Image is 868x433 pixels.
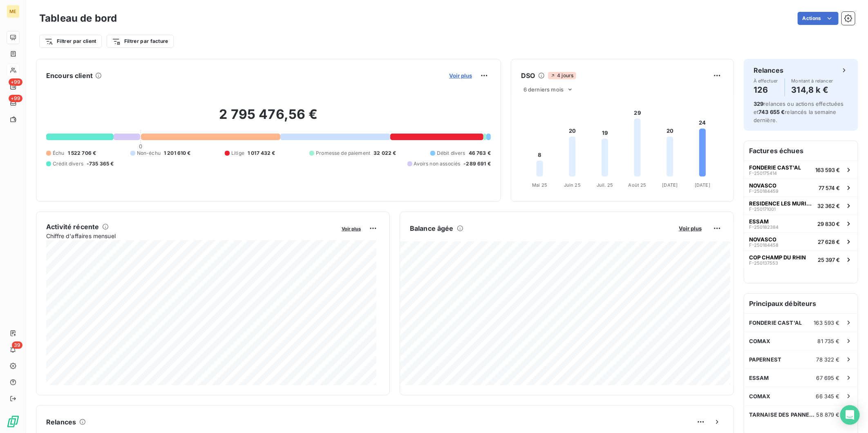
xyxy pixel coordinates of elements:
[679,225,702,232] span: Voir plus
[749,225,779,230] span: F-250182384
[87,160,114,167] span: -735 365 €
[817,375,840,381] span: 67 695 €
[7,5,20,18] div: ME
[817,356,840,363] span: 78 322 €
[107,35,174,48] button: Filtrer par facture
[744,161,858,179] button: FONDERIE CAST'ALF-250175414163 593 €
[749,236,776,243] span: NOVASCO
[818,239,840,245] span: 27 628 €
[744,250,858,268] button: COP CHAMP DU RHINF-25013755325 397 €
[316,150,370,157] span: Promesse de paiement
[662,182,678,188] tspan: [DATE]
[46,417,76,427] h6: Relances
[749,218,769,225] span: ESSAM
[695,182,710,188] tspan: [DATE]
[532,182,547,188] tspan: Mai 25
[46,71,93,80] h6: Encours client
[374,150,396,157] span: 32 022 €
[754,65,783,75] h6: Relances
[749,200,814,207] span: RESIDENCE LES MURIERS
[46,106,491,131] h2: 2 795 476,56 €
[629,182,647,188] tspan: Août 25
[817,221,840,227] span: 29 830 €
[749,254,806,261] span: COP CHAMP DU RHIN
[749,319,802,326] span: FONDERIE CAST'AL
[744,196,858,214] button: RESIDENCE LES MURIERSF-25017100132 362 €
[53,150,65,157] span: Échu
[792,83,833,96] h4: 314,8 k €
[749,182,776,189] span: NOVASCO
[744,141,858,161] h6: Factures échues
[342,226,361,232] span: Voir plus
[164,150,191,157] span: 1 201 610 €
[754,78,778,83] span: À effectuer
[749,375,769,381] span: ESSAM
[749,164,801,171] span: FONDERIE CAST'AL
[447,72,474,79] button: Voir plus
[521,71,535,80] h6: DSO
[749,338,771,344] span: COMAX
[9,78,22,86] span: +99
[248,150,275,157] span: 1 017 432 €
[818,257,840,263] span: 25 397 €
[564,182,581,188] tspan: Juin 25
[139,143,142,150] span: 0
[449,72,472,79] span: Voir plus
[749,171,777,176] span: F-250175414
[9,95,22,102] span: +99
[469,150,491,157] span: 46 763 €
[815,167,840,173] span: 163 593 €
[814,319,840,326] span: 163 593 €
[749,207,776,212] span: F-250171001
[744,179,858,196] button: NOVASCOF-25018445977 574 €
[749,356,781,363] span: PAPERNEST
[523,86,564,93] span: 6 derniers mois
[840,405,860,425] div: Open Intercom Messenger
[749,189,779,194] span: F-250184459
[410,223,454,233] h6: Balance âgée
[12,341,22,349] span: 39
[744,214,858,232] button: ESSAMF-25018238429 830 €
[792,78,833,83] span: Montant à relancer
[68,150,96,157] span: 1 522 706 €
[414,160,461,167] span: Avoirs non associés
[818,338,840,344] span: 81 735 €
[749,243,779,248] span: F-250184458
[754,100,763,107] span: 329
[39,11,117,26] h3: Tableau de bord
[817,203,840,209] span: 32 362 €
[437,150,465,157] span: Débit divers
[816,393,840,400] span: 66 345 €
[46,232,336,240] span: Chiffre d'affaires mensuel
[817,411,840,418] span: 58 879 €
[758,109,785,115] span: 743 655 €
[548,72,576,79] span: 4 jours
[7,415,20,428] img: Logo LeanPay
[597,182,613,188] tspan: Juil. 25
[53,160,83,167] span: Crédit divers
[744,232,858,250] button: NOVASCOF-25018445827 628 €
[744,294,858,313] h6: Principaux débiteurs
[676,225,704,232] button: Voir plus
[749,411,817,418] span: TARNAISE DES PANNEAUX SAS
[231,150,244,157] span: Litige
[819,185,840,191] span: 77 574 €
[754,83,778,96] h4: 126
[749,393,771,400] span: COMAX
[749,261,778,266] span: F-250137553
[464,160,491,167] span: -289 691 €
[137,150,161,157] span: Non-échu
[798,12,839,25] button: Actions
[754,100,844,123] span: relances ou actions effectuées et relancés la semaine dernière.
[339,225,363,232] button: Voir plus
[46,222,99,232] h6: Activité récente
[39,35,102,48] button: Filtrer par client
